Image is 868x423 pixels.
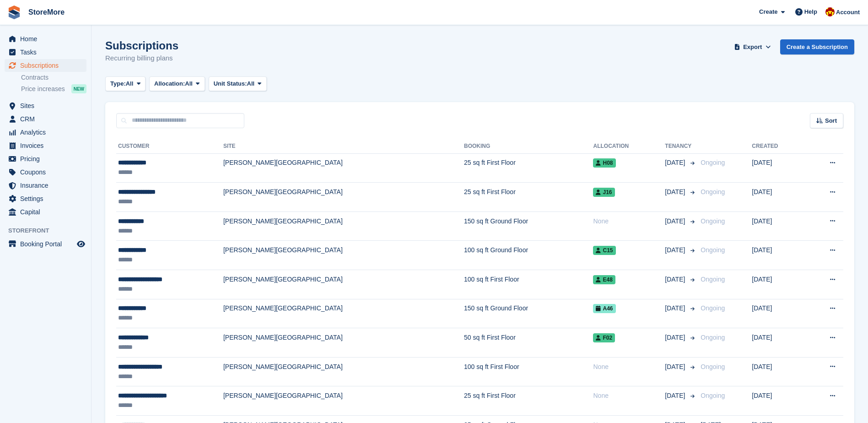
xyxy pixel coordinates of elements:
td: [DATE] [752,153,804,183]
span: Ongoing [701,217,725,225]
span: Account [836,8,860,17]
span: F02 [593,333,615,342]
span: Ongoing [701,276,725,283]
span: Invoices [20,139,75,152]
div: None [593,217,665,226]
span: Ongoing [701,246,725,254]
span: A46 [593,304,615,313]
span: Ongoing [701,188,725,195]
a: menu [5,179,86,192]
span: [DATE] [665,217,687,226]
th: Site [223,139,464,154]
td: 50 sq ft First Floor [464,328,593,358]
a: Price increases NEW [21,84,86,94]
td: [DATE] [752,211,804,241]
th: Allocation [593,139,665,154]
span: Storefront [8,226,91,235]
td: [DATE] [752,328,804,358]
span: Sort [825,116,837,125]
span: Tasks [20,46,75,59]
div: NEW [71,84,86,93]
a: menu [5,139,86,152]
span: [DATE] [665,245,687,255]
button: Type: All [105,76,146,92]
span: Ongoing [701,392,725,399]
td: 25 sq ft First Floor [464,183,593,212]
a: menu [5,113,86,125]
h1: Subscriptions [105,39,178,52]
td: [PERSON_NAME][GEOGRAPHIC_DATA] [223,183,464,212]
span: [DATE] [665,362,687,372]
span: H08 [593,158,615,168]
td: 100 sq ft First Floor [464,270,593,299]
td: [DATE] [752,241,804,270]
span: [DATE] [665,304,687,313]
a: menu [5,99,86,112]
td: [PERSON_NAME][GEOGRAPHIC_DATA] [223,299,464,328]
div: None [593,391,665,401]
span: Type: [110,79,126,88]
a: menu [5,59,86,72]
a: menu [5,126,86,139]
td: 150 sq ft Ground Floor [464,299,593,328]
span: CRM [20,113,75,125]
span: Home [20,33,75,45]
span: J16 [593,188,615,197]
a: menu [5,238,86,250]
img: Store More Team [825,7,835,16]
span: Unit Status: [214,79,247,88]
a: menu [5,152,86,165]
span: C15 [593,246,615,255]
a: menu [5,192,86,205]
span: Coupons [20,166,75,179]
button: Allocation: All [149,76,205,92]
span: [DATE] [665,187,687,197]
td: 150 sq ft Ground Floor [464,211,593,241]
span: Ongoing [701,363,725,370]
td: [PERSON_NAME][GEOGRAPHIC_DATA] [223,211,464,241]
span: Export [743,43,762,52]
span: Settings [20,192,75,205]
span: Price increases [21,85,65,93]
td: [PERSON_NAME][GEOGRAPHIC_DATA] [223,241,464,270]
img: stora-icon-8386f47178a22dfd0bd8f6a31ec36ba5ce8667c1dd55bd0f319d3a0aa187defe.svg [7,5,21,19]
th: Created [752,139,804,154]
a: menu [5,33,86,45]
td: [PERSON_NAME][GEOGRAPHIC_DATA] [223,386,464,416]
button: Unit Status: All [209,76,267,92]
span: Help [804,7,817,16]
span: Analytics [20,126,75,139]
span: Subscriptions [20,59,75,72]
a: StoreMore [25,5,68,20]
td: 25 sq ft First Floor [464,153,593,183]
td: [PERSON_NAME][GEOGRAPHIC_DATA] [223,270,464,299]
td: [DATE] [752,357,804,386]
span: All [126,79,134,88]
button: Export [733,39,773,54]
a: Create a Subscription [780,39,854,54]
span: Insurance [20,179,75,192]
span: Ongoing [701,334,725,341]
th: Customer [116,139,223,154]
th: Tenancy [665,139,697,154]
a: Contracts [21,73,86,82]
a: menu [5,46,86,59]
span: [DATE] [665,275,687,284]
a: menu [5,206,86,218]
td: [DATE] [752,299,804,328]
span: All [185,79,193,88]
span: E48 [593,275,615,284]
span: Pricing [20,152,75,165]
span: Capital [20,206,75,218]
td: 25 sq ft First Floor [464,386,593,416]
td: 100 sq ft First Floor [464,357,593,386]
p: Recurring billing plans [105,53,178,64]
td: [PERSON_NAME][GEOGRAPHIC_DATA] [223,357,464,386]
span: All [247,79,255,88]
span: Allocation: [154,79,185,88]
th: Booking [464,139,593,154]
span: Ongoing [701,304,725,312]
td: [DATE] [752,386,804,416]
span: Create [759,7,777,16]
div: None [593,362,665,372]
